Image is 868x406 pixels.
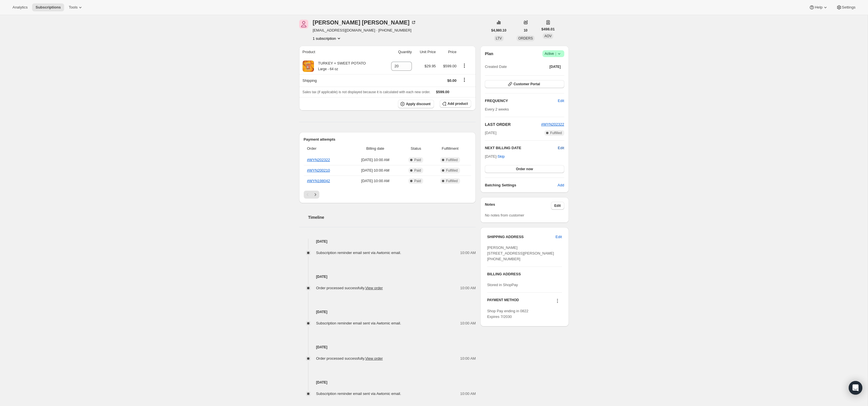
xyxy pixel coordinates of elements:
[303,90,431,94] span: Sales tax (if applicable) is not displayed because it is calculated with each new order.
[545,51,562,57] span: Active
[299,309,476,315] h4: [DATE]
[440,100,471,108] button: Add product
[307,168,330,172] a: #WYN200210
[304,191,471,199] nav: Pagination
[313,36,342,41] button: Product actions
[318,67,338,71] small: Large - 64 oz
[307,158,330,162] a: #WYN202322
[351,157,399,163] span: [DATE] · 10:00 AM
[351,178,399,184] span: [DATE] · 10:00 AM
[365,356,383,361] a: View order
[460,391,476,397] span: 10:00 AM
[485,202,551,210] h3: Notes
[485,64,507,70] span: Created Date
[541,26,555,32] span: $498.01
[849,381,862,395] div: Open Intercom Messenger
[494,152,508,161] button: Skip
[316,251,401,255] span: Subscription reminder email sent via Awtomic email.
[550,64,561,69] span: [DATE]
[516,167,533,171] span: Order now
[551,202,564,210] button: Edit
[546,63,564,71] button: [DATE]
[433,146,468,151] span: Fulfillment
[69,5,77,10] span: Tools
[65,3,87,11] button: Tools
[313,28,416,33] span: [EMAIL_ADDRESS][DOMAIN_NAME] · [PHONE_NUMBER]
[520,26,531,34] button: 10
[446,179,458,183] span: Fulfilled
[541,122,564,126] a: #WYN202322
[485,145,558,151] h2: NEXT BILLING DATE
[299,74,384,87] th: Shipping
[485,107,509,111] span: Every 2 weeks
[460,320,476,326] span: 10:00 AM
[304,137,471,142] h2: Payment attempts
[487,245,554,261] span: [PERSON_NAME] [STREET_ADDRESS][PERSON_NAME] [PHONE_NUMBER]
[384,46,414,58] th: Quantity
[299,274,476,280] h4: [DATE]
[806,3,831,11] button: Help
[9,3,31,11] button: Analytics
[485,98,558,104] h2: FREQUENCY
[448,101,468,106] span: Add product
[443,64,456,68] span: $599.00
[414,168,421,173] span: Paid
[554,96,567,105] button: Edit
[487,271,562,277] h3: BILLING ADDRESS
[460,356,476,361] span: 10:00 AM
[351,146,399,151] span: Billing date
[487,309,528,319] span: Shop Pay ending in 0822 Expires 7/2030
[524,28,527,33] span: 10
[558,145,564,151] button: Edit
[487,298,519,305] h3: PAYMENT METHOD
[437,46,458,58] th: Price
[436,90,449,94] span: $599.00
[485,154,505,159] span: [DATE] ·
[485,213,524,217] span: No notes from customer
[35,5,61,10] span: Subscriptions
[303,61,314,72] img: product img
[32,3,64,11] button: Subscriptions
[460,250,476,256] span: 10:00 AM
[498,154,505,159] span: Skip
[488,26,510,34] button: $4,980.10
[12,5,28,10] span: Analytics
[554,181,567,190] button: Add
[557,182,564,188] span: Add
[414,179,421,183] span: Paid
[316,286,383,290] span: Order processed successfully.
[365,286,383,290] a: View order
[552,232,565,241] button: Edit
[304,142,350,155] th: Order
[485,122,541,127] h2: LAST ORDER
[299,20,308,29] span: Tiffany Berch
[460,63,469,69] button: Product actions
[842,5,856,10] span: Settings
[460,285,476,291] span: 10:00 AM
[446,168,458,173] span: Fulfilled
[485,165,564,173] button: Order now
[447,78,457,83] span: $0.00
[555,234,562,240] span: Edit
[541,122,564,127] button: #WYN202322
[403,146,429,151] span: Status
[485,80,564,88] button: Customer Portal
[446,158,458,162] span: Fulfilled
[485,51,493,57] h2: Plan
[398,100,434,108] button: Apply discount
[487,234,555,240] h3: SHIPPING ADDRESS
[316,321,401,325] span: Subscription reminder email sent via Awtomic email.
[833,3,859,11] button: Settings
[299,46,384,58] th: Product
[313,20,416,25] div: [PERSON_NAME] [PERSON_NAME]
[558,98,564,104] span: Edit
[406,102,431,106] span: Apply discount
[414,46,438,58] th: Unit Price
[311,191,319,199] button: Next
[815,5,822,10] span: Help
[555,51,556,56] span: |
[460,77,469,83] button: Shipping actions
[513,82,540,86] span: Customer Portal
